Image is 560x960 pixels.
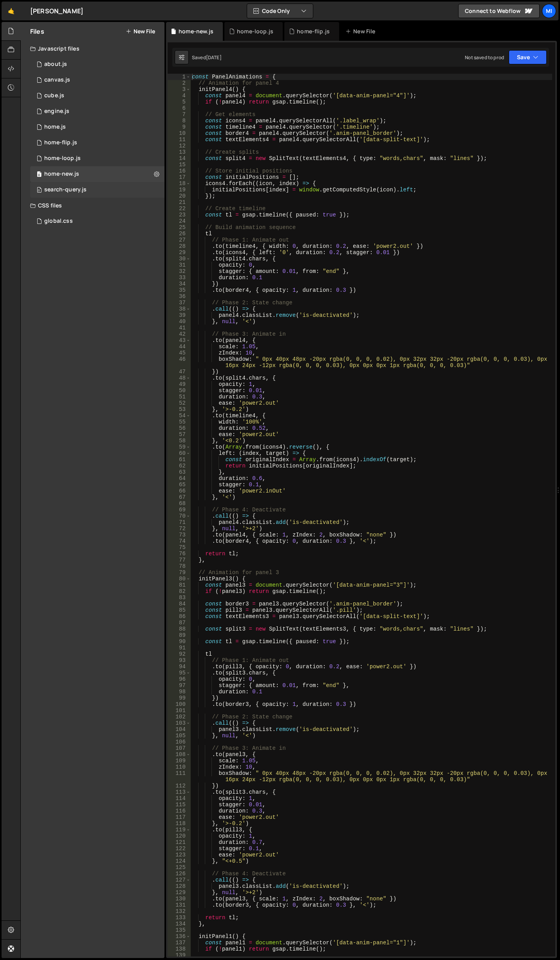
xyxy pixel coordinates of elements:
div: 130 [168,896,191,902]
div: 16715/45689.js [30,119,164,135]
div: 62 [168,463,191,469]
div: Saved [192,54,222,61]
div: 35 [168,287,191,293]
div: 85 [168,607,191,613]
div: 76 [168,551,191,557]
div: 19 [168,187,191,193]
div: 81 [168,582,191,588]
div: 58 [168,438,191,444]
div: 125 [168,864,191,871]
div: 63 [168,469,191,475]
div: 10 [168,130,191,136]
div: search-query.js [44,186,87,193]
div: 42 [168,331,191,337]
div: 87 [168,620,191,626]
div: 64 [168,475,191,482]
div: 16715/46597.js [30,88,164,104]
div: Javascript files [21,41,164,56]
div: 18 [168,180,191,187]
div: 89 [168,632,191,638]
div: 68 [168,500,191,507]
div: 26 [168,231,191,237]
div: 32 [168,268,191,275]
div: 66 [168,488,191,494]
div: 27 [168,237,191,243]
div: 8 [168,118,191,124]
div: 107 [168,745,191,751]
div: 16715/45727.js [30,72,164,88]
div: 118 [168,820,191,827]
div: 30 [168,256,191,262]
div: 73 [168,532,191,538]
div: 36 [168,293,191,300]
div: 78 [168,563,191,569]
div: 39 [168,312,191,318]
div: 109 [168,758,191,764]
div: 23 [168,212,191,218]
div: 112 [168,783,191,789]
span: 0 [37,187,42,194]
div: 3 [168,86,191,93]
div: 13 [168,149,191,155]
div: 44 [168,344,191,350]
div: 40 [168,318,191,325]
div: 53 [168,406,191,413]
div: 43 [168,337,191,344]
div: 61 [168,456,191,463]
div: 21 [168,199,191,205]
div: 79 [168,569,191,576]
div: 108 [168,751,191,758]
div: 115 [168,802,191,808]
div: 16715/45692.css [30,213,164,229]
div: New File [345,27,378,35]
div: 7 [168,111,191,118]
div: 48 [168,375,191,381]
div: 16715/46263.js [30,166,164,182]
div: 105 [168,733,191,739]
div: 49 [168,381,191,387]
div: 46 [168,356,191,369]
div: 28 [168,243,191,249]
div: 41 [168,325,191,331]
div: 55 [168,419,191,425]
div: 37 [168,300,191,306]
div: 70 [168,513,191,519]
button: New File [126,28,155,35]
div: 137 [168,940,191,946]
div: 77 [168,557,191,563]
div: 12 [168,143,191,149]
a: Connect to Webflow [458,4,540,18]
div: global.css [44,218,73,225]
div: 123 [168,852,191,858]
div: 96 [168,676,191,682]
div: 15 [168,162,191,168]
div: 17 [168,174,191,180]
div: 102 [168,714,191,720]
div: 98 [168,689,191,695]
div: 1 [168,74,191,80]
a: 🤙 [2,2,21,20]
div: 106 [168,739,191,745]
div: 22 [168,205,191,212]
div: 84 [168,601,191,607]
div: 110 [168,764,191,770]
div: 69 [168,507,191,513]
div: 80 [168,576,191,582]
div: 126 [168,871,191,877]
div: [PERSON_NAME] [30,6,83,16]
div: home-new.js [179,27,213,35]
div: home-flip.js [297,27,330,35]
div: 65 [168,482,191,488]
div: 71 [168,519,191,525]
div: 117 [168,814,191,820]
div: 88 [168,626,191,632]
div: 122 [168,845,191,852]
div: 134 [168,921,191,927]
div: 59 [168,444,191,450]
div: 16715/46608.js [30,135,164,151]
div: 2 [168,80,191,86]
div: 16715/47532.js [30,182,164,198]
div: home-loop.js [237,27,273,35]
div: 54 [168,413,191,419]
div: home-new.js [44,171,79,178]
